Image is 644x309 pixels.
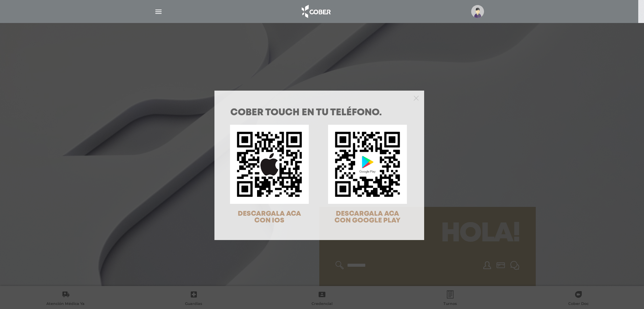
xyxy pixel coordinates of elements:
span: DESCARGALA ACA CON IOS [238,211,301,224]
h1: COBER TOUCH en tu teléfono. [230,108,408,118]
img: qr-code [230,125,309,204]
img: qr-code [328,125,407,204]
span: DESCARGALA ACA CON GOOGLE PLAY [335,211,400,224]
button: Close [414,95,419,101]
